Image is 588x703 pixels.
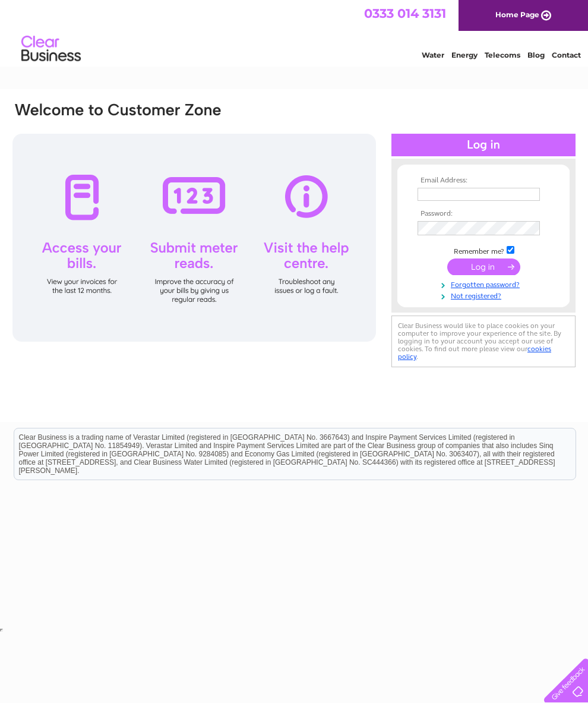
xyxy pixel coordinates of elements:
a: Energy [451,51,478,59]
input: Submit [447,258,520,275]
a: 0333 014 3131 [364,6,446,21]
a: cookies policy [398,345,551,361]
div: Clear Business would like to place cookies on your computer to improve your experience of the sit... [391,316,576,367]
a: Blog [527,51,545,59]
td: Remember me? [415,244,552,256]
img: logo.png [21,31,81,67]
a: Telecoms [485,51,520,59]
th: Password: [415,210,552,218]
a: Forgotten password? [418,278,552,289]
div: Clear Business is a trading name of Verastar Limited (registered in [GEOGRAPHIC_DATA] No. 3667643... [14,7,576,58]
a: Water [422,51,444,59]
a: Not registered? [418,289,552,301]
a: Contact [552,51,581,59]
th: Email Address: [415,176,552,185]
